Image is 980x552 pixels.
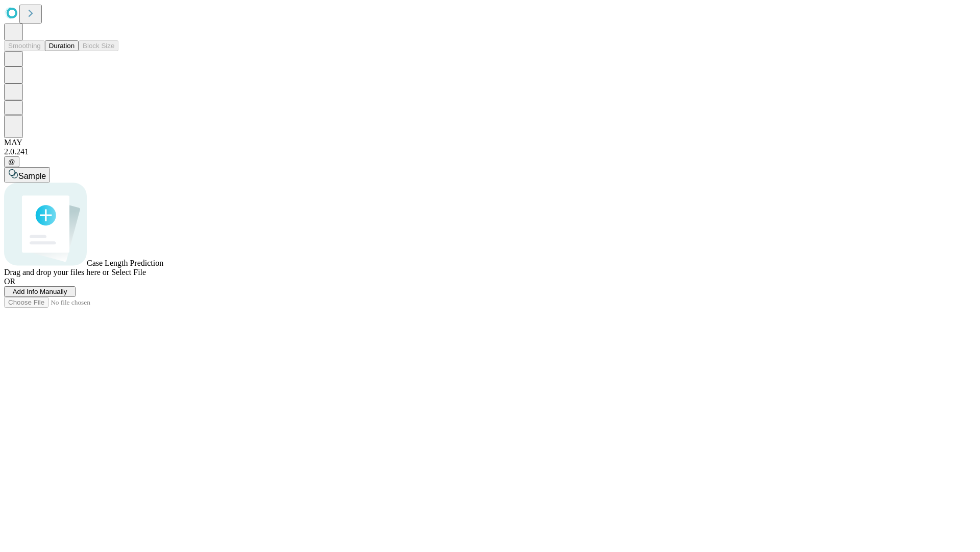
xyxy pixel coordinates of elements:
[79,40,118,51] button: Block Size
[4,138,976,147] div: MAY
[4,286,76,297] button: Add Info Manually
[4,268,109,277] span: Drag and drop your files here or
[45,40,79,51] button: Duration
[4,147,976,156] div: 2.0.241
[4,277,15,286] span: OR
[18,172,46,180] span: Sample
[4,167,50,182] button: Sample
[87,259,163,267] span: Case Length Prediction
[4,156,19,167] button: @
[4,40,45,51] button: Smoothing
[13,288,67,295] span: Add Info Manually
[8,158,15,166] span: @
[111,268,146,277] span: Select File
